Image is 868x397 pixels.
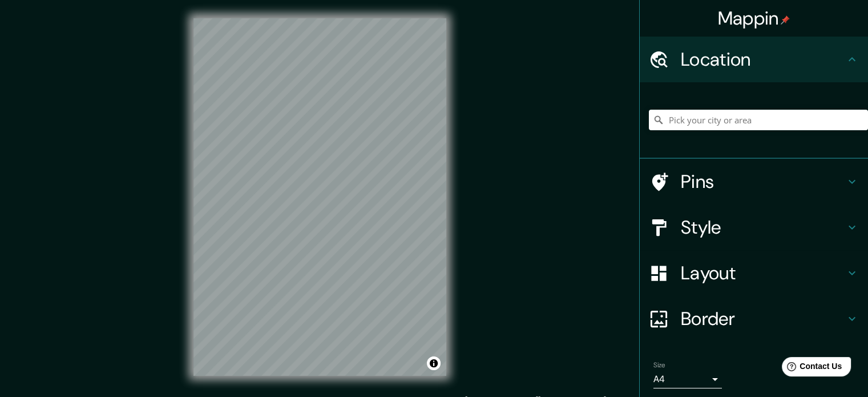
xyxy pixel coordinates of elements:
[640,37,868,82] div: Location
[653,360,665,370] label: Size
[681,170,845,193] h4: Pins
[681,307,845,330] h4: Border
[640,159,868,204] div: Pins
[193,18,446,376] canvas: Map
[649,110,868,130] input: Pick your city or area
[640,250,868,296] div: Layout
[766,352,855,384] iframe: Help widget launcher
[427,356,441,370] button: Toggle attribution
[718,7,790,30] h4: Mappin
[653,370,722,388] div: A4
[681,262,845,284] h4: Layout
[681,216,845,239] h4: Style
[681,48,845,71] h4: Location
[640,296,868,342] div: Border
[640,204,868,250] div: Style
[781,15,790,25] img: pin-icon.png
